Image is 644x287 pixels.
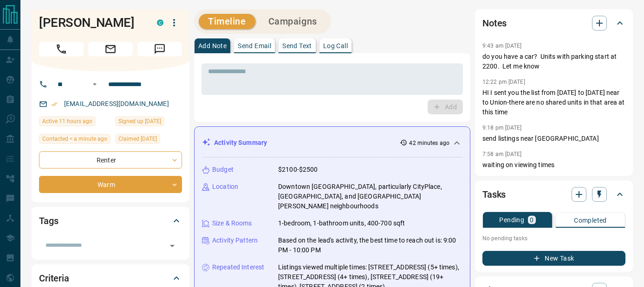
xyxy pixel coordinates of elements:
[39,271,69,286] h2: Criteria
[482,43,522,49] p: 9:43 am [DATE]
[278,182,462,211] p: Downtown [GEOGRAPHIC_DATA], particularly CityPlace, [GEOGRAPHIC_DATA], and [GEOGRAPHIC_DATA][PERS...
[39,42,84,56] span: Call
[499,217,524,223] p: Pending
[115,116,182,129] div: Sat Jul 06 2024
[166,239,179,252] button: Open
[482,88,625,117] p: HI I sent you the list from [DATE] to [DATE] near to Union-there are no shared units in that area...
[482,151,522,157] p: 7:58 am [DATE]
[39,210,182,232] div: Tags
[482,187,506,202] h2: Tasks
[198,43,227,49] p: Add Note
[115,134,182,147] div: Wed Aug 27 2025
[482,183,625,206] div: Tasks
[409,139,449,147] p: 42 minutes ago
[278,236,462,255] p: Based on the lead's activity, the best time to reach out is: 9:00 PM - 10:00 PM
[482,52,625,71] p: do you have a car? Units with parking start at 2200. Let me know
[212,236,258,245] p: Activity Pattern
[199,14,255,29] button: Timeline
[64,100,169,107] a: [EMAIL_ADDRESS][DOMAIN_NAME]
[39,176,182,193] div: Warm
[39,134,111,147] div: Sun Oct 12 2025
[39,213,58,228] h2: Tags
[482,160,625,170] p: waiting on viewing times
[278,218,405,228] p: 1-bedroom, 1-bathroom units, 400-700 sqft
[89,79,100,90] button: Open
[137,42,182,56] span: Message
[118,134,157,143] span: Claimed [DATE]
[212,262,264,272] p: Repeated Interest
[118,117,161,126] span: Signed up [DATE]
[212,182,238,192] p: Location
[238,43,271,49] p: Send Email
[574,217,607,224] p: Completed
[212,165,234,175] p: Budget
[282,43,312,49] p: Send Text
[482,231,625,245] p: No pending tasks
[202,134,462,151] div: Activity Summary42 minutes ago
[278,165,318,175] p: $2100-$2500
[39,15,143,30] h1: [PERSON_NAME]
[51,101,58,107] svg: Email Verified
[39,151,182,168] div: Renter
[42,117,92,126] span: Active 11 hours ago
[482,134,625,143] p: send listings near [GEOGRAPHIC_DATA]
[482,16,507,31] h2: Notes
[157,19,163,26] div: condos.ca
[482,79,525,85] p: 12:22 pm [DATE]
[482,12,625,34] div: Notes
[482,251,625,266] button: New Task
[482,125,522,131] p: 9:18 pm [DATE]
[42,134,107,143] span: Contacted < a minute ago
[88,42,133,56] span: Email
[39,116,111,129] div: Sat Oct 11 2025
[530,217,533,223] p: 0
[214,138,267,148] p: Activity Summary
[259,14,326,29] button: Campaigns
[323,43,348,49] p: Log Call
[212,218,252,228] p: Size & Rooms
